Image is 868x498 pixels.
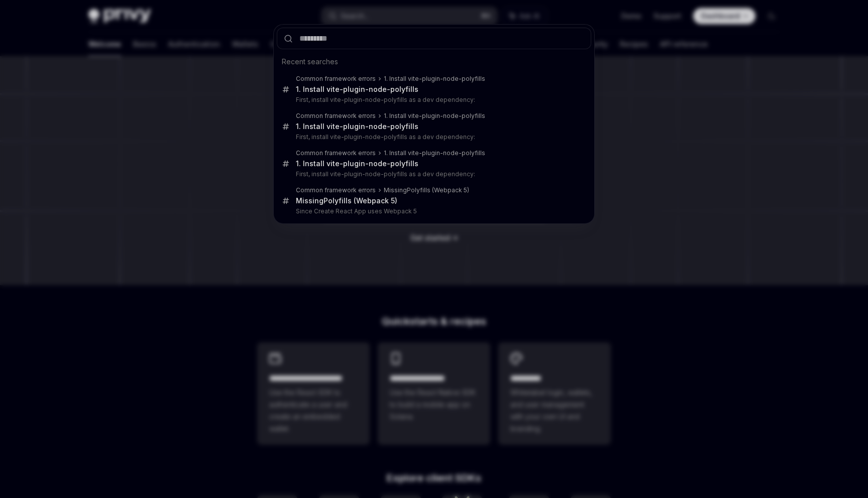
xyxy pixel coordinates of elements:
div: 1. Install vite-plugin-node-polyfills [296,85,418,94]
p: Since Create React App uses Webpack 5 [296,207,570,215]
div: 1. Install vite-plugin-node-polyfills [296,122,418,131]
div: 1. Install vite-plugin-node-polyfills [384,112,485,120]
div: Common framework errors [296,149,376,157]
b: Polyfi [407,186,424,194]
p: First, install vite-plugin-node-polyfills as a dev dependency: [296,170,570,178]
b: Polyfi [323,196,344,205]
span: Recent searches [282,57,338,67]
p: First, install vite-plugin-node-polyfills as a dev dependency: [296,96,570,104]
div: Common framework errors [296,75,376,83]
div: Missing lls (Webpack 5) [384,186,469,194]
div: 1. Install vite-plugin-node-polyfills [384,149,485,157]
div: 1. Install vite-plugin-node-polyfills [296,159,418,168]
div: Missing lls (Webpack 5) [296,196,397,205]
div: Common framework errors [296,112,376,120]
div: Common framework errors [296,186,376,194]
div: 1. Install vite-plugin-node-polyfills [384,75,485,83]
p: First, install vite-plugin-node-polyfills as a dev dependency: [296,133,570,141]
